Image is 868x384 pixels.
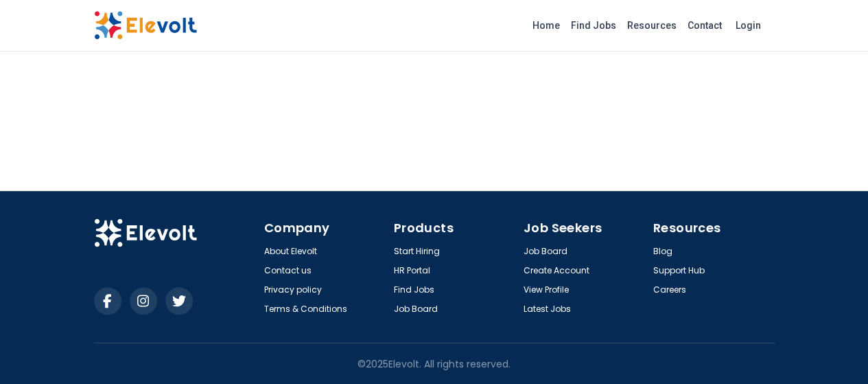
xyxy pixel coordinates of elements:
a: Login [727,12,769,39]
a: Job Board [524,246,567,257]
a: Blog [653,246,672,257]
a: Create Account [524,265,589,276]
a: Contact us [264,265,312,276]
a: Contact [682,14,727,36]
img: Elevolt [94,218,197,247]
p: © 2025 Elevolt. All rights reserved. [357,357,511,371]
a: Terms & Conditions [264,304,347,315]
a: Resources [622,14,682,36]
h4: Company [264,218,386,238]
a: Careers [653,284,686,295]
a: Home [527,14,565,36]
a: View Profile [524,284,569,295]
a: Privacy policy [264,284,322,295]
img: Elevolt [94,11,197,40]
a: About Elevolt [264,246,317,257]
a: Find Jobs [565,14,622,36]
a: Job Board [394,304,438,315]
h4: Products [394,218,515,238]
h4: Job Seekers [524,218,645,238]
a: HR Portal [394,265,430,276]
iframe: Chat Widget [799,318,868,384]
a: Support Hub [653,265,705,276]
a: Find Jobs [394,284,434,295]
h4: Resources [653,218,775,238]
a: Start Hiring [394,246,440,257]
a: Latest Jobs [524,304,571,315]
